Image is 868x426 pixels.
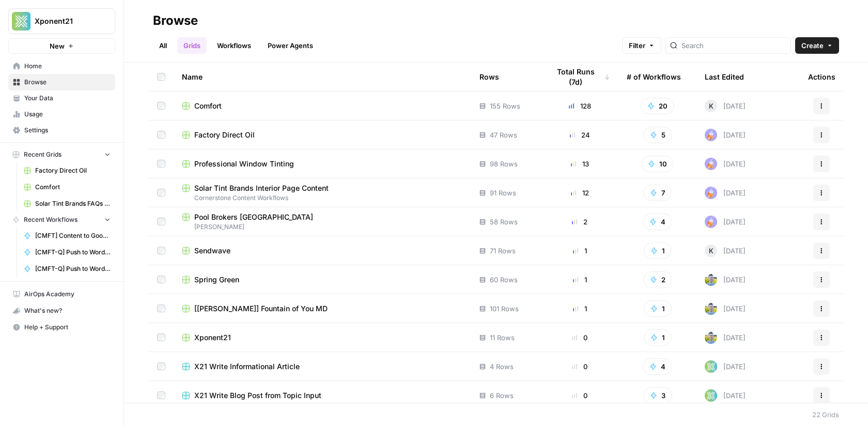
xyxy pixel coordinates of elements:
img: ly0f5newh3rn50akdwmtp9dssym0 [705,216,717,228]
span: 98 Rows [490,159,518,169]
button: 1 [644,329,672,346]
span: 4 Rows [490,361,514,372]
a: [CMFT-Q] Push to Wordpress [19,244,115,261]
div: 1 [549,275,610,285]
a: Comfort [19,179,115,195]
span: Your Data [24,94,111,103]
input: Search [681,40,786,51]
a: Browse [8,74,115,90]
a: Pool Brokers [GEOGRAPHIC_DATA][PERSON_NAME] [182,212,463,232]
img: 7o9iy2kmmc4gt2vlcbjqaas6vz7k [705,331,717,344]
span: 60 Rows [490,275,518,285]
span: 101 Rows [490,303,519,314]
button: 1 [644,300,672,317]
button: Help + Support [8,319,115,336]
img: ly0f5newh3rn50akdwmtp9dssym0 [705,187,717,199]
span: Solar Tint Brands Interior Page Content [194,183,329,193]
a: Professional Window Tinting [182,159,463,169]
span: Settings [24,126,111,135]
div: [DATE] [705,302,746,315]
button: 3 [643,387,672,404]
a: Power Agents [261,37,319,54]
a: Comfort [182,101,463,111]
a: Grids [177,37,207,54]
a: Home [8,58,115,74]
span: [[PERSON_NAME]] Fountain of You MD [194,303,328,314]
div: 2 [549,217,610,227]
span: Xponent21 [35,16,97,26]
div: [DATE] [705,273,746,286]
div: 24 [549,130,610,140]
span: [PERSON_NAME] [182,222,463,232]
span: Create [801,40,824,51]
span: Help + Support [24,323,111,332]
a: Sendwave [182,246,463,256]
img: i2puuukf6121c411q0l1csbuv6u4 [705,389,717,402]
div: 13 [549,159,610,169]
button: 5 [643,127,672,143]
span: Xponent21 [194,332,231,343]
div: 1 [549,246,610,256]
button: Create [795,37,839,54]
div: [DATE] [705,187,746,199]
div: 0 [549,332,610,343]
a: X21 Write Informational Article [182,361,463,372]
span: Recent Grids [24,150,61,159]
div: [DATE] [705,360,746,373]
span: K [709,101,714,111]
div: Rows [479,63,499,91]
span: Professional Window Tinting [194,159,294,169]
button: 4 [643,214,672,230]
span: Factory Direct Oil [194,130,255,140]
span: 47 Rows [490,130,517,140]
div: 0 [549,361,610,372]
button: 4 [643,358,672,375]
span: Cornerstone Content Workflows [182,193,463,203]
a: X21 Write Blog Post from Topic Input [182,390,463,401]
a: Your Data [8,90,115,106]
div: [DATE] [705,129,746,141]
img: Xponent21 Logo [12,12,30,31]
button: Recent Workflows [8,212,115,227]
span: 6 Rows [490,390,514,401]
span: Pool Brokers [GEOGRAPHIC_DATA] [194,212,313,222]
span: New [50,41,65,51]
span: [CMFT-Q] Push to Wordpress [35,248,111,257]
div: Browse [153,12,198,29]
button: 1 [644,242,672,259]
div: Total Runs (7d) [549,63,610,91]
div: Last Edited [705,63,744,91]
a: Workflows [211,37,257,54]
span: 58 Rows [490,217,518,227]
div: [DATE] [705,216,746,228]
div: Actions [808,63,835,91]
div: 128 [549,101,610,111]
span: X21 Write Blog Post from Topic Input [194,390,321,401]
span: 155 Rows [490,101,520,111]
span: K [709,246,714,256]
button: Filter [622,37,661,54]
span: AirOps Academy [24,290,111,299]
button: New [8,38,115,54]
div: What's new? [9,303,115,318]
a: Usage [8,106,115,123]
a: Spring Green [182,275,463,285]
img: 7o9iy2kmmc4gt2vlcbjqaas6vz7k [705,302,717,315]
button: 20 [641,98,674,114]
a: All [153,37,173,54]
button: What's new? [8,302,115,319]
span: Browse [24,78,111,87]
div: [DATE] [705,100,746,112]
span: Recent Workflows [24,215,78,224]
span: Usage [24,110,111,119]
img: ly0f5newh3rn50akdwmtp9dssym0 [705,158,717,170]
a: AirOps Academy [8,286,115,302]
a: Settings [8,122,115,139]
span: [CMFT] Content to Google Docs [35,231,111,240]
div: 12 [549,188,610,198]
span: Solar Tint Brands FAQs Workflows [35,199,111,208]
div: # of Workflows [627,63,681,91]
div: [DATE] [705,158,746,170]
div: [DATE] [705,389,746,402]
a: [CMFT] Content to Google Docs [19,227,115,244]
